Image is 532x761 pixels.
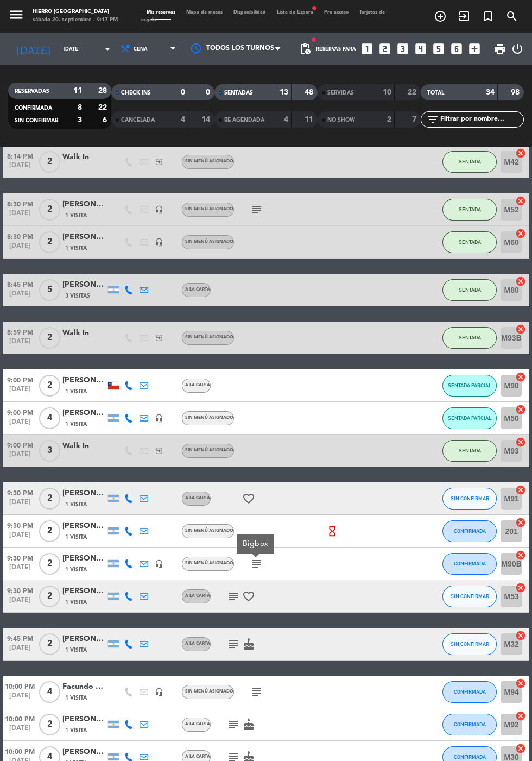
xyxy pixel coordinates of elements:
span: 8:30 PM [3,230,37,242]
i: search [505,10,518,23]
span: 2 [39,151,60,173]
button: CONFIRMADA [442,553,497,575]
span: 3 [39,440,60,462]
span: SENTADAS [224,90,253,96]
span: Sin menú asignado [185,240,233,244]
span: 9:00 PM [3,373,37,386]
span: A la carta [185,383,210,387]
button: SENTADA PARCIAL [442,375,497,397]
input: Filtrar por nombre... [439,114,523,125]
strong: 98 [511,89,522,96]
i: headset_mic [155,414,163,423]
i: headset_mic [155,688,163,696]
span: [DATE] [3,451,37,463]
i: cancel [515,276,526,287]
div: [PERSON_NAME] [62,407,106,419]
i: subject [250,685,263,699]
span: 1 Visita [65,726,87,735]
span: Mapa de mesas [181,10,228,15]
strong: 2 [387,116,391,123]
i: looks_4 [414,42,428,56]
span: CONFIRMADA [454,561,486,567]
strong: 28 [98,87,109,95]
button: SENTADA [442,279,497,301]
span: SIN CONFIRMAR [451,641,489,647]
strong: 0 [206,89,212,96]
div: [PERSON_NAME] [62,231,106,243]
span: A la carta [185,496,210,500]
i: looks_one [360,42,374,56]
strong: 0 [181,89,185,96]
span: 9:00 PM [3,438,37,451]
i: add_circle_outline [434,10,447,23]
span: RESERVADAS [15,89,49,94]
span: SENTADA [459,448,481,454]
span: A la carta [185,594,210,598]
span: Cena [134,46,148,52]
span: 2 [39,375,60,397]
i: cake [242,638,255,651]
i: looks_two [378,42,392,56]
span: SENTADA PARCIAL [448,382,492,388]
span: 4 [39,681,60,703]
div: [PERSON_NAME] y [PERSON_NAME] [62,198,106,211]
strong: 10 [383,89,391,96]
span: [DATE] [3,596,37,609]
span: 5 [39,279,60,301]
i: cancel [515,404,526,415]
strong: 6 [103,116,109,124]
span: SENTADA PARCIAL [448,415,492,421]
span: 9:30 PM [3,519,37,531]
span: [DATE] [3,564,37,576]
span: [DATE] [3,386,37,398]
span: Sin menú asignado [185,416,233,420]
i: cancel [515,228,526,239]
span: CANCELADA [121,117,155,123]
i: power_settings_new [511,42,524,55]
button: menu [8,7,24,26]
i: looks_5 [432,42,446,56]
i: subject [227,638,240,651]
span: CONFIRMADA [454,754,486,760]
span: A la carta [185,641,210,646]
i: looks_3 [396,42,410,56]
span: fiber_manual_record [311,5,318,11]
span: 10:00 PM [3,712,37,725]
i: cancel [515,630,526,641]
span: Sin menú asignado [185,335,233,339]
span: SIN CONFIRMAR [451,495,489,501]
strong: 14 [201,116,212,123]
span: Sin menú asignado [185,448,233,452]
span: 9:00 PM [3,406,37,418]
span: Lista de Espera [271,10,319,15]
span: Sin menú asignado [185,207,233,211]
span: CONFIRMADA [454,721,486,727]
i: cancel [515,485,526,495]
span: 2 [39,327,60,349]
i: menu [8,7,24,23]
span: SENTADA [459,335,481,341]
span: Sin menú asignado [185,689,233,694]
span: A la carta [185,287,210,292]
i: subject [250,557,263,570]
i: turned_in_not [482,10,495,23]
span: 3 Visitas [65,292,90,300]
span: 9:30 PM [3,486,37,499]
span: SIN CONFIRMAR [15,118,58,123]
span: 8:30 PM [3,197,37,210]
span: NO SHOW [327,117,355,123]
i: [DATE] [8,38,58,60]
span: CONFIRMADA [15,105,52,111]
div: Walk In [62,327,106,339]
div: Walk In [62,151,106,163]
button: CONFIRMADA [442,520,497,542]
span: Sin menú asignado [185,561,233,565]
i: hourglass_empty [326,525,338,537]
i: cancel [515,324,526,335]
i: filter_list [426,113,439,126]
span: Pre-acceso [319,10,354,15]
i: exit_to_app [155,334,163,342]
span: Sin menú asignado [185,159,233,163]
span: [DATE] [3,162,37,174]
div: Facundo empleado [62,681,106,693]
